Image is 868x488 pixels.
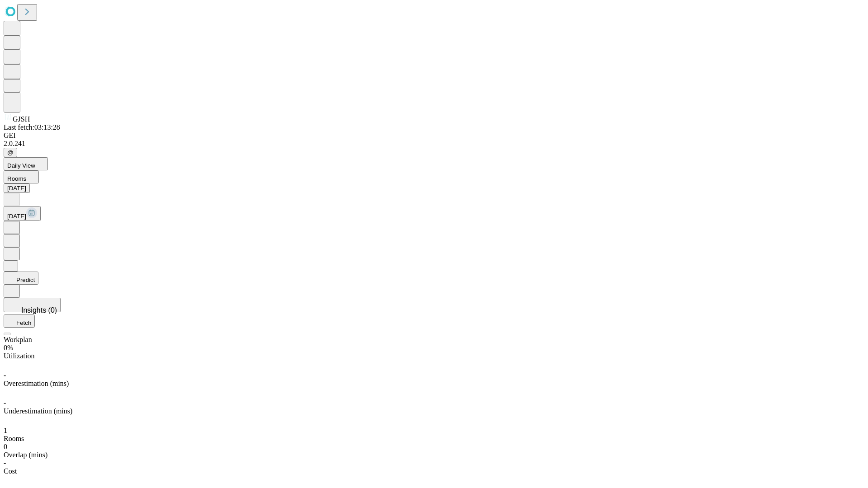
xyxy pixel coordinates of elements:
[4,336,32,343] span: Workplan
[4,183,30,193] button: [DATE]
[4,399,6,407] span: -
[4,443,7,450] span: 0
[7,149,14,156] span: @
[4,407,72,415] span: Underestimation (mins)
[4,344,13,352] span: 0%
[4,451,47,459] span: Overlap (mins)
[4,157,48,170] button: Daily View
[4,148,17,157] button: @
[4,352,34,360] span: Utilization
[4,131,864,140] div: GEI
[7,213,26,220] span: [DATE]
[4,140,864,148] div: 2.0.241
[4,206,41,221] button: [DATE]
[4,435,24,442] span: Rooms
[7,175,26,182] span: Rooms
[7,162,35,169] span: Daily View
[4,427,7,434] span: 1
[4,170,39,183] button: Rooms
[4,298,61,312] button: Insights (0)
[4,467,17,475] span: Cost
[21,306,57,314] span: Insights (0)
[4,314,35,328] button: Fetch
[4,272,38,285] button: Predict
[4,123,60,131] span: Last fetch: 03:13:28
[4,371,6,379] span: -
[13,115,30,123] span: GJSH
[4,380,69,387] span: Overestimation (mins)
[4,459,6,467] span: -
